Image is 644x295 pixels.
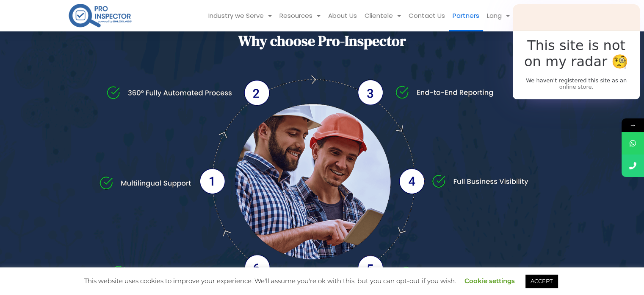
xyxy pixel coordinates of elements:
[99,75,545,287] img: whychooseproinspector
[622,118,644,132] span: →
[525,275,558,288] a: ACCEPT
[99,32,545,50] h4: Why choose Pro-Inspector
[84,277,560,285] span: This website uses cookies to improve your experience. We'll assume you're ok with this, but you c...
[522,37,631,70] h2: This site is not on my radar 🧐
[68,2,133,29] img: pro-inspector-logo
[522,78,631,90] p: We haven't registered this site as an online store.
[464,277,515,285] a: Cookie settings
